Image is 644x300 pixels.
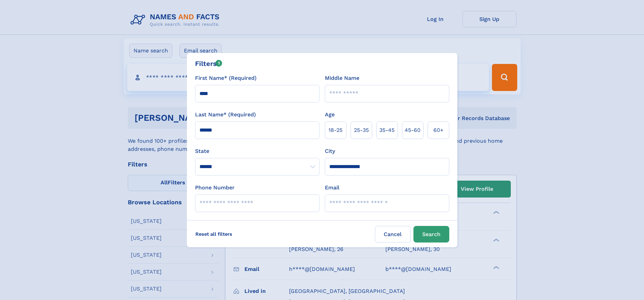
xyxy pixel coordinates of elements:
label: Email [325,184,339,192]
label: State [195,147,319,155]
button: Search [413,226,449,243]
label: Age [325,111,335,119]
label: Middle Name [325,74,359,82]
label: Reset all filters [191,226,237,242]
span: 60+ [433,126,444,134]
label: City [325,147,335,155]
label: Phone Number [195,184,235,192]
span: 35‑45 [379,126,395,134]
span: 18‑25 [329,126,342,134]
label: Last Name* (Required) [195,111,256,119]
span: 25‑35 [354,126,369,134]
label: Cancel [375,226,411,243]
span: 45‑60 [405,126,421,134]
div: Filters [195,59,222,69]
label: First Name* (Required) [195,74,257,82]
